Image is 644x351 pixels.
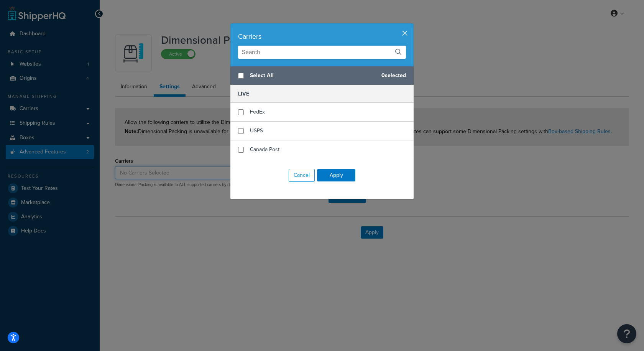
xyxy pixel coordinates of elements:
[250,127,263,135] span: USPS
[317,169,355,181] button: Apply
[230,66,414,85] div: 0 selected
[238,31,406,42] div: Carriers
[250,70,375,81] span: Select All
[250,145,279,153] span: Canada Post
[230,85,414,103] h5: LIVE
[250,108,265,116] span: FedEx
[238,46,406,59] input: Search
[289,169,315,182] button: Cancel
